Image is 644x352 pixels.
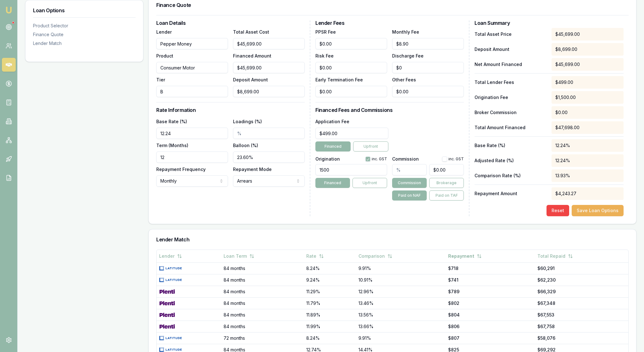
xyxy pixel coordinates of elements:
[552,187,624,200] div: $4,243.27
[304,321,356,332] td: 11.99%
[315,53,334,58] label: Risk Fee
[552,76,624,89] div: $499.00
[356,332,446,344] td: 9.91%
[392,190,427,201] button: Paid on NAF
[304,297,356,309] td: 11.79%
[304,262,356,274] td: 8.24%
[537,323,626,330] div: $67,758
[392,53,424,58] label: Discharge Fee
[315,29,336,35] label: PPSR Fee
[537,289,626,295] div: $66,329
[315,157,340,161] label: Origination
[233,86,305,97] input: $
[156,107,305,113] h3: Rate Information
[358,250,392,262] button: Comparison
[304,332,356,344] td: 8.24%
[315,141,351,151] button: Financed
[33,8,136,13] h3: Loan Options
[475,94,547,101] p: Origination Fee
[552,43,624,56] div: $8,699.00
[159,336,182,341] img: Latitude
[475,79,547,85] p: Total Lender Fees
[552,139,624,152] div: 12.24%
[392,38,464,49] input: $
[156,53,173,58] label: Product
[315,178,350,188] button: Financed
[356,297,446,309] td: 13.46%
[442,157,464,162] div: inc. GST
[156,128,228,139] input: %
[233,167,272,172] label: Repayment Mode
[537,277,626,283] div: $62,230
[156,143,188,148] label: Term (Months)
[315,107,464,113] h3: Financed Fees and Commissions
[448,277,532,283] div: $741
[304,309,356,321] td: 11.89%
[156,167,206,172] label: Repayment Frequency
[392,164,427,175] input: %
[392,178,427,188] button: Commission
[315,128,388,139] input: $
[221,332,304,344] td: 72 months
[221,297,304,309] td: 84 months
[33,40,136,47] div: Lender Match
[392,29,419,35] label: Monthly Fee
[221,321,304,332] td: 84 months
[392,86,464,97] input: $
[537,312,626,318] div: $67,553
[448,250,482,262] button: Repayment
[475,31,547,37] p: Total Asset Price
[233,29,269,35] label: Total Asset Cost
[475,20,624,25] h3: Loan Summary
[552,28,624,41] div: $45,699.00
[448,289,532,295] div: $789
[448,335,532,341] div: $807
[353,141,388,151] button: Upfront
[224,250,254,262] button: Loan Term
[552,121,624,134] div: $47,698.00
[315,119,349,124] label: Application Fee
[429,190,464,201] button: Paid on TAF
[392,77,416,82] label: Other Fees
[475,124,547,131] p: Total Amount Financed
[221,274,304,286] td: 84 months
[304,286,356,297] td: 11.29%
[537,265,626,272] div: $60,291
[552,106,624,119] div: $0.00
[159,301,175,306] img: Plenti
[159,250,182,262] button: Lender
[159,324,175,329] img: Plenti
[315,86,387,97] input: $
[356,274,446,286] td: 10.91%
[156,29,172,35] label: Lender
[159,278,182,283] img: Latitude
[156,119,187,124] label: Base Rate (%)
[315,38,387,49] input: $
[159,289,175,294] img: Plenti
[33,31,136,38] div: Finance Quote
[221,286,304,297] td: 84 months
[537,250,573,262] button: Total Repaid
[156,77,165,82] label: Tier
[315,20,464,25] h3: Lender Fees
[475,157,547,164] p: Adjusted Rate (%)
[552,154,624,167] div: 12.24%
[475,173,547,179] p: Comparison Rate (%)
[365,157,387,162] div: inc. GST
[475,190,547,197] p: Repayment Amount
[233,128,305,139] input: %
[537,335,626,341] div: $58,076
[233,151,305,163] input: %
[233,143,258,148] label: Balloon (%)
[552,169,624,182] div: 13.93%
[572,205,624,216] button: Save Loan Options
[233,53,271,58] label: Financed Amount
[475,46,547,52] p: Deposit Amount
[353,178,387,188] button: Upfront
[221,262,304,274] td: 84 months
[392,62,464,73] input: $
[356,286,446,297] td: 12.96%
[356,321,446,332] td: 13.66%
[156,3,629,8] h3: Finance Quote
[156,20,305,25] h3: Loan Details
